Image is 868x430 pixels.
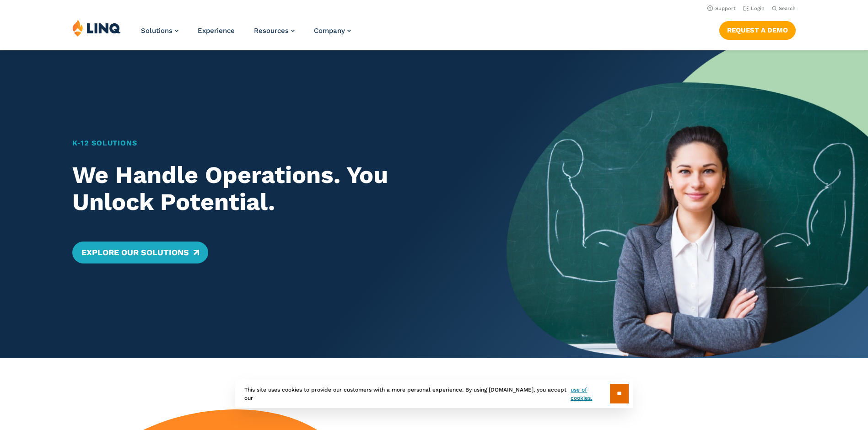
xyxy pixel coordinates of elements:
[198,27,235,35] a: Experience
[141,27,178,35] a: Solutions
[141,27,173,35] span: Solutions
[141,19,351,49] nav: Primary Navigation
[507,50,868,358] img: Home Banner
[571,386,609,402] a: use of cookies.
[72,242,208,263] a: Explore Our Solutions
[72,161,471,216] h2: We Handle Operations. You Unlock Potential.
[254,27,289,35] span: Resources
[719,19,796,39] nav: Button Navigation
[719,21,796,39] a: Request a Demo
[743,5,765,11] a: Login
[779,5,796,11] span: Search
[314,27,351,35] a: Company
[72,138,471,149] h1: K‑12 Solutions
[235,379,633,408] div: This site uses cookies to provide our customers with a more personal experience. By using [DOMAIN...
[707,5,736,11] a: Support
[772,5,796,12] button: Open Search Bar
[254,27,295,35] a: Resources
[314,27,345,35] span: Company
[72,19,121,37] img: LINQ | K‑12 Software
